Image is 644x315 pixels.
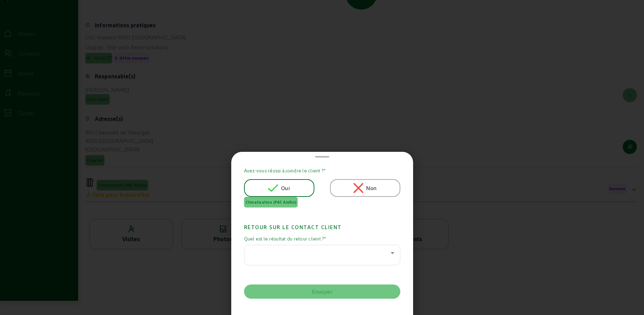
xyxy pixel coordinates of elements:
[366,184,377,191] font: Non
[245,200,297,204] font: Climatisation (PAC Air/Air)
[281,184,290,191] font: Oui
[244,168,324,173] font: Avez-vous réussi à joindre le client ?
[244,284,400,299] button: Envoyer
[244,224,342,230] font: Retour sur le contact client
[312,288,332,295] font: Envoyer
[244,236,324,241] font: Quel est le résultat du retour client ?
